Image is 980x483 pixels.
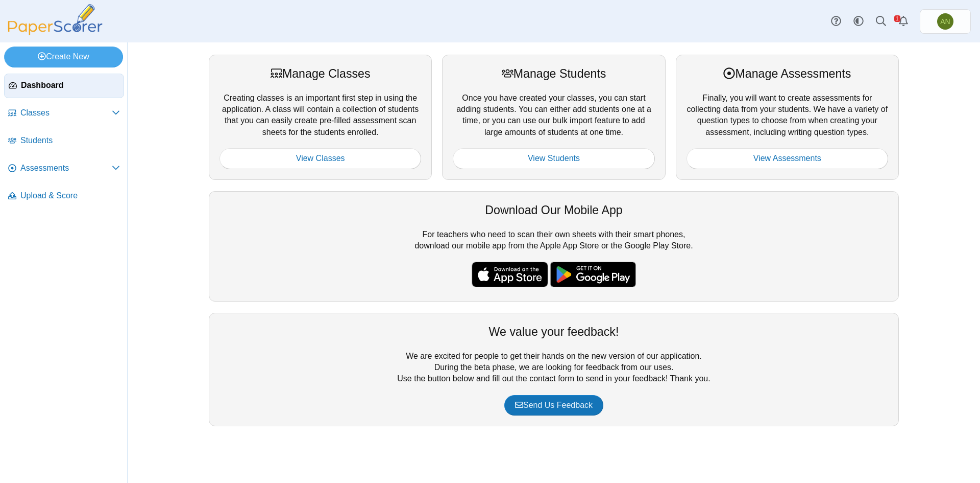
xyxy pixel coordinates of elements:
[209,55,432,179] div: Creating classes is an important first step in using the application. A class will contain a coll...
[20,135,120,146] span: Students
[20,190,120,201] span: Upload & Score
[442,55,665,179] div: Once you have created your classes, you can start adding students. You can either add students on...
[453,65,654,82] div: Manage Students
[20,107,112,119] span: Classes
[892,10,915,33] a: Alerts
[4,129,124,153] a: Students
[687,65,888,82] div: Manage Assessments
[4,47,123,67] a: Create New
[4,156,124,181] a: Assessments
[676,55,899,179] div: Finally, you will want to create assessments for collecting data from your students. We have a va...
[940,18,950,25] span: Abby Nance
[687,148,888,169] a: View Assessments
[20,163,112,174] span: Assessments
[472,262,548,287] img: apple-store-badge.svg
[453,148,654,169] a: View Students
[219,324,888,340] div: We value your feedback!
[4,184,124,209] a: Upload & Score
[920,9,971,34] a: Abby Nance
[209,313,899,426] div: We are excited for people to get their hands on the new version of our application. During the be...
[4,74,124,98] a: Dashboard
[550,262,636,287] img: google-play-badge.png
[4,28,106,37] a: PaperScorer
[504,395,603,416] a: Send Us Feedback
[515,401,593,409] span: Send Us Feedback
[219,148,421,169] a: View Classes
[4,101,124,126] a: Classes
[4,4,106,35] img: PaperScorer
[21,80,119,91] span: Dashboard
[937,13,953,30] span: Abby Nance
[219,65,421,82] div: Manage Classes
[219,202,888,218] div: Download Our Mobile App
[209,191,899,302] div: For teachers who need to scan their own sheets with their smart phones, download our mobile app f...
